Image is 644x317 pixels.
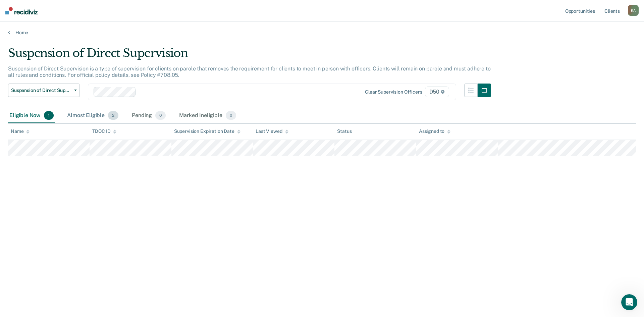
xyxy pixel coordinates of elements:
[365,89,422,95] div: Clear supervision officers
[11,88,71,93] span: Suspension of Direct Supervision
[621,294,637,310] iframe: Intercom live chat
[174,128,240,134] div: Supervision Expiration Date
[8,65,491,78] p: Suspension of Direct Supervision is a type of supervision for clients on parole that removes the ...
[8,84,80,97] button: Suspension of Direct Supervision
[66,108,120,123] div: Almost Eligible2
[256,128,288,134] div: Last Viewed
[8,30,636,36] a: Home
[130,108,167,123] div: Pending0
[178,108,237,123] div: Marked Ineligible0
[8,46,491,65] div: Suspension of Direct Supervision
[8,108,55,123] div: Eligible Now1
[11,128,30,134] div: Name
[628,5,639,16] div: K A
[44,111,54,120] span: 1
[92,128,116,134] div: TDOC ID
[419,128,450,134] div: Assigned to
[108,111,118,120] span: 2
[425,87,449,97] span: D50
[628,5,639,16] button: KA
[226,111,236,120] span: 0
[155,111,166,120] span: 0
[5,7,38,14] img: Recidiviz
[337,128,352,134] div: Status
